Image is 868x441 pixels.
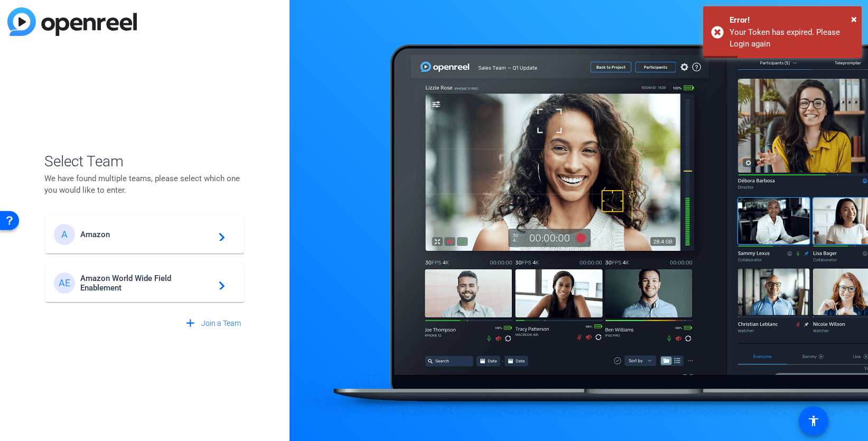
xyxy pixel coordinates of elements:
span: Amazon [80,230,212,239]
span: Select Team [44,151,245,173]
span: × [851,13,857,25]
div: AE [54,273,75,294]
div: A [54,224,75,245]
div: Error! [730,14,854,26]
span: Amazon World Wide Field Enablement [80,274,212,293]
button: Close [851,11,857,27]
mat-icon: navigate_next [212,228,225,241]
img: blue-gradient.svg [7,7,137,36]
div: Your Token has expired. Please Login again [730,26,854,50]
button: Join a Team [180,314,245,333]
span: Join a Team [201,318,241,329]
mat-icon: navigate_next [212,277,225,289]
mat-icon: accessibility [807,415,820,427]
p: We have found multiple teams, please select which one you would like to enter. [44,173,245,196]
mat-icon: add [184,317,197,330]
